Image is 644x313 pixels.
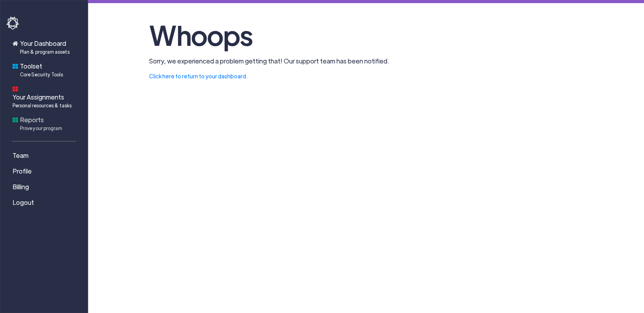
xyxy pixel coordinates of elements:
[20,62,63,78] span: Toolset
[13,102,72,109] span: Personal resources & tasks
[13,198,34,207] span: Logout
[6,112,85,135] a: ReportsProve your program
[13,151,29,160] span: Team
[20,48,70,55] span: Plan & program assets
[6,148,85,163] a: Team
[6,16,20,30] img: havoc-shield-logo-white.png
[20,125,62,132] span: Prove your program
[6,81,85,112] a: Your AssignmentsPersonal resources & tasks
[13,117,18,123] img: reports-icon.svg
[6,58,85,81] a: ToolsetCore Security Tools
[149,72,248,80] a: Click here to return to your dashboard.
[20,71,63,78] span: Core Security Tools
[20,115,62,132] span: Reports
[6,179,85,195] a: Billing
[6,36,85,58] a: Your DashboardPlan & program assets
[13,41,18,46] img: home-icon.svg
[13,166,32,176] span: Profile
[13,63,18,69] img: foundations-icon.svg
[13,182,29,192] span: Billing
[13,86,18,92] img: dashboard-icon.svg
[20,39,70,55] span: Your Dashboard
[149,16,583,53] h1: Whoops
[149,56,583,66] p: Sorry, we experienced a problem getting that! Our support team has been notified.
[6,163,85,179] a: Profile
[6,195,85,210] a: Logout
[13,92,72,109] span: Your Assignments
